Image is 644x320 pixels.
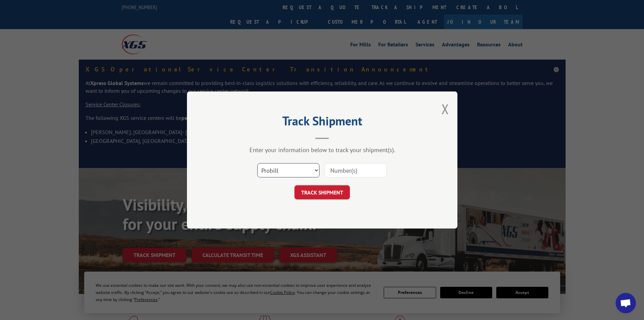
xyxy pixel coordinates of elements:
h2: Track Shipment [221,116,424,129]
button: TRACK SHIPMENT [294,185,350,199]
input: Number(s) [325,163,387,177]
div: Enter your information below to track your shipment(s). [221,146,424,154]
a: Open chat [616,293,636,313]
button: Close modal [442,100,449,118]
